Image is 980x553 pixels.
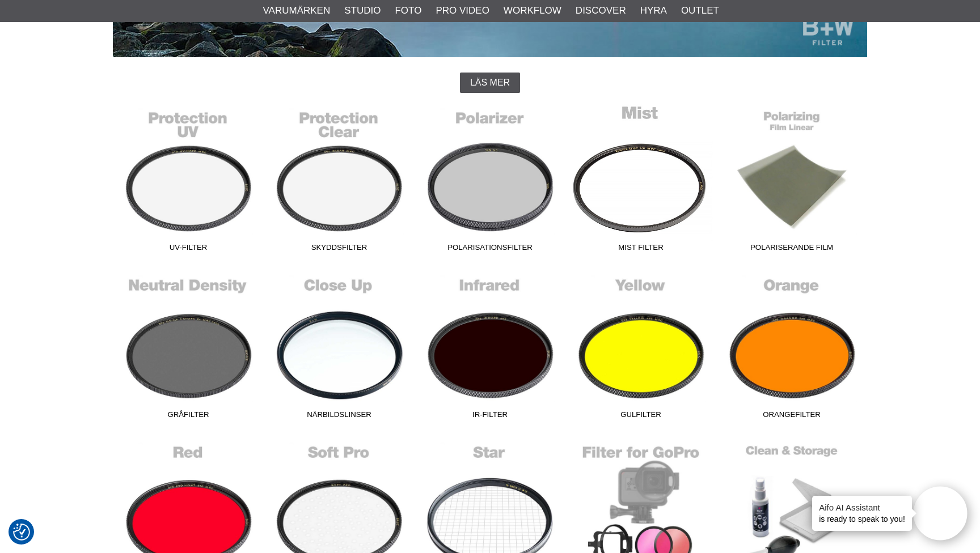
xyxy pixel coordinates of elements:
button: Samtyckesinställningar [13,522,30,542]
a: IR-Filter [415,271,565,424]
span: Polarisationsfilter [415,242,565,257]
span: Läs mer [470,78,510,88]
div: is ready to speak to you! [812,496,912,531]
span: Gråfilter [113,409,264,424]
a: Varumärken [263,3,331,18]
a: Gulfilter [565,271,716,424]
a: Mist Filter [565,104,716,257]
a: Studio [344,3,381,18]
h4: Aifo AI Assistant [819,501,905,513]
span: IR-Filter [415,409,565,424]
span: Närbildslinser [264,409,415,424]
a: Närbildslinser [264,271,415,424]
a: Discover [576,3,626,18]
span: Mist Filter [565,242,716,257]
a: Pro Video [436,3,489,18]
a: UV-Filter [113,104,264,257]
a: Workflow [504,3,561,18]
span: Orangefilter [716,409,867,424]
a: Outlet [681,3,719,18]
img: Revisit consent button [13,524,30,541]
a: Polarisationsfilter [415,104,565,257]
a: Skyddsfilter [264,104,415,257]
a: Foto [395,3,421,18]
a: Orangefilter [716,271,867,424]
span: Gulfilter [565,409,716,424]
span: Skyddsfilter [264,242,415,257]
a: Gråfilter [113,271,264,424]
span: UV-Filter [113,242,264,257]
a: Hyra [640,3,667,18]
span: Polariserande film [716,242,867,257]
a: Polariserande film [716,104,867,257]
